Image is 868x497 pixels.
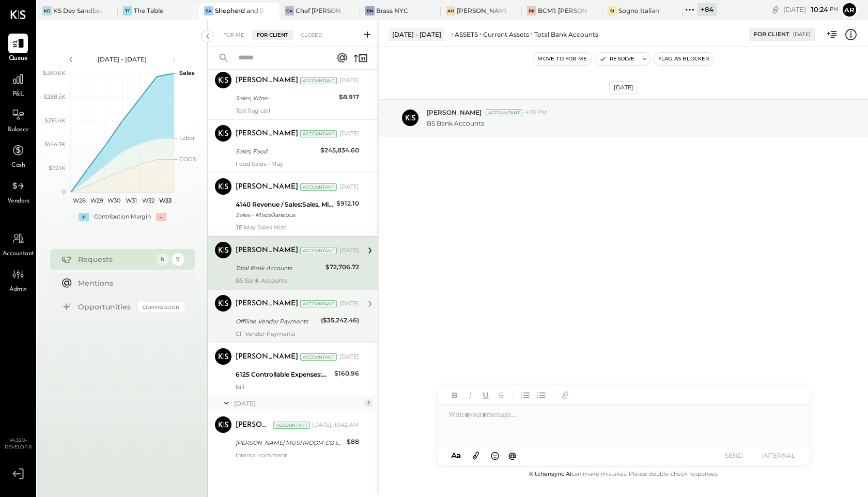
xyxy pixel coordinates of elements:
[448,389,461,402] button: Bold
[79,213,89,221] div: +
[9,54,28,64] span: Queue
[42,6,52,15] div: KD
[53,6,102,15] div: KS Dev Sandbox
[455,30,478,39] div: ASSETS
[236,420,271,430] div: [PERSON_NAME]
[758,448,799,462] button: INTERNAL
[204,6,213,15] div: Sa
[793,31,811,38] div: [DATE]
[334,368,359,379] div: $160.96
[559,389,572,402] button: Add URL
[90,197,103,204] text: W29
[339,300,359,308] div: [DATE]
[43,69,66,76] text: $360.6K
[339,183,359,191] div: [DATE]
[463,389,477,402] button: Italic
[159,197,172,204] text: W33
[339,92,359,102] div: $8,917
[9,285,27,294] span: Admin
[783,5,839,14] div: [DATE]
[457,6,506,15] div: [PERSON_NAME] Hoboken
[7,197,29,206] span: Vendors
[595,53,639,65] button: Resolve
[714,448,755,462] button: SEND
[698,3,717,16] div: + 84
[486,109,522,116] div: Accountant
[525,108,547,117] span: 4:33 PM
[494,389,508,402] button: Strikethrough
[236,75,298,86] div: [PERSON_NAME]
[427,119,484,128] p: BS Bank Accounts
[12,90,24,99] span: P&L
[505,449,520,462] button: @
[300,353,337,361] div: Accountant
[389,28,444,41] div: [DATE] - [DATE]
[179,69,195,76] text: Sales
[236,316,318,327] div: Offiline Vendor Payments
[336,198,359,209] div: $912.10
[236,146,317,157] div: Sales, Food
[296,30,328,40] div: Closed
[841,2,858,18] button: Ar
[62,188,66,195] text: 0
[1,105,36,135] a: Balance
[321,315,359,325] div: ($35,242.46)
[654,53,714,65] button: Flag as Blocker
[300,183,337,191] div: Accountant
[252,30,293,40] div: For Client
[508,451,517,460] span: @
[78,278,179,288] div: Mentions
[236,369,331,380] div: 6125 Controllable Expenses:Direct Operating Expenses:Restaurant Supplies
[78,254,151,265] div: Requests
[300,77,337,84] div: Accountant
[608,6,617,15] div: SI
[1,34,36,64] a: Queue
[533,53,591,65] button: Move to for me
[7,126,29,135] span: Balance
[236,452,359,459] div: Internal comment
[312,421,359,429] div: [DATE], 10:42 AM
[236,299,298,309] div: [PERSON_NAME]
[236,383,359,391] div: Bill
[300,130,337,137] div: Accountant
[236,93,336,103] div: Sales, Wine
[754,30,789,39] div: For Client
[339,76,359,85] div: [DATE]
[172,253,184,266] div: 9
[236,330,359,337] div: CF Vendor Payments
[179,156,196,163] text: COGS
[1,176,36,206] a: Vendors
[339,130,359,138] div: [DATE]
[534,389,548,402] button: Ordered List
[364,399,373,407] div: 1
[236,352,298,362] div: [PERSON_NAME]
[1,69,36,99] a: P&L
[376,6,408,15] div: Brass NYC
[448,450,464,461] button: Aa
[44,117,66,124] text: $216.4K
[296,6,345,15] div: Chef [PERSON_NAME]'s Vineyard Restaurant and Bar
[770,4,781,15] div: copy link
[236,199,333,210] div: 4140 Revenue / Sales:Sales, Miscellaneous
[347,437,359,447] div: $88
[236,182,298,192] div: [PERSON_NAME]
[78,302,133,312] div: Opportunities
[134,6,163,15] div: The Table
[107,197,120,204] text: W30
[215,6,264,15] div: Shepherd and [PERSON_NAME]
[320,145,359,156] div: $245,834.60
[236,438,344,448] div: [PERSON_NAME] MUSHROOM CO INC
[179,134,195,142] text: Labor
[339,246,359,255] div: [DATE]
[142,197,154,204] text: W32
[285,6,294,15] div: CA
[123,6,132,15] div: TT
[519,389,532,402] button: Unordered List
[43,93,66,100] text: $288.5K
[73,197,86,204] text: W28
[365,6,375,15] div: BN
[157,253,169,266] div: 6
[3,250,34,259] span: Accountant
[1,229,36,259] a: Accountant
[456,451,461,460] span: a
